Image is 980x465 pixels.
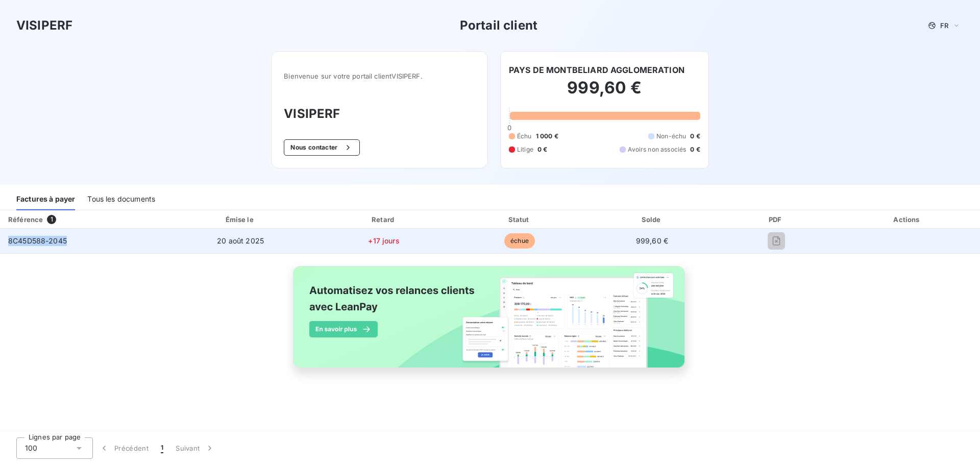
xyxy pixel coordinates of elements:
[589,214,715,225] div: Solde
[940,21,948,30] span: FR
[455,214,585,225] div: Statut
[460,16,537,35] h3: Portail client
[87,189,155,210] div: Tous les documents
[536,132,558,141] span: 1 000 €
[47,215,56,224] span: 1
[628,145,686,154] span: Avoirs non associés
[720,214,833,225] div: PDF
[284,139,359,156] button: Nous contacter
[16,189,75,210] div: Factures à payer
[25,443,37,453] span: 100
[537,145,547,154] span: 0 €
[284,105,475,123] h3: VISIPERF
[690,132,700,141] span: 0 €
[517,145,533,154] span: Litige
[636,236,668,245] span: 999,60 €
[16,16,72,35] h3: VISIPERF
[368,236,399,245] span: +17 jours
[504,233,535,249] span: échue
[169,437,221,459] button: Suivant
[8,215,43,224] div: Référence
[8,236,67,245] span: 8C45D588-2045
[317,214,451,225] div: Retard
[517,132,532,141] span: Échu
[284,72,475,80] span: Bienvenue sur votre portail client VISIPERF .
[837,214,978,225] div: Actions
[93,437,155,459] button: Précédent
[656,132,686,141] span: Non-échu
[509,78,700,108] h2: 999,60 €
[155,437,169,459] button: 1
[509,64,684,76] h6: PAYS DE MONTBELIARD AGGLOMERATION
[690,145,700,154] span: 0 €
[507,124,511,132] span: 0
[168,214,313,225] div: Émise le
[284,260,696,385] img: banner
[161,443,163,453] span: 1
[217,236,264,245] span: 20 août 2025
